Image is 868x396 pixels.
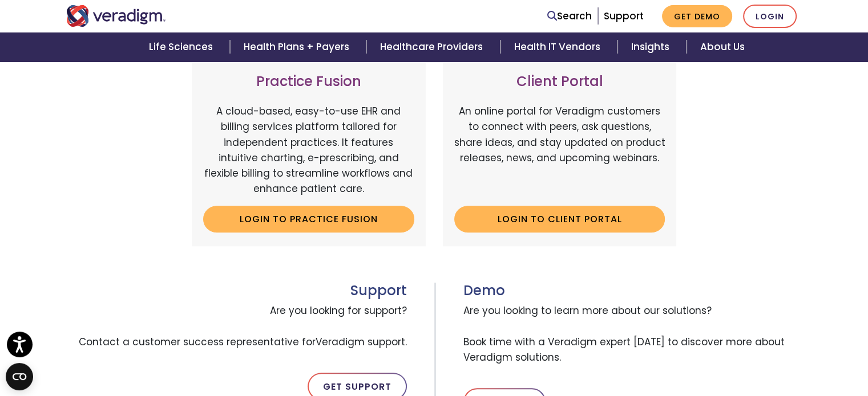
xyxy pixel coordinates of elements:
p: An online portal for Veradigm customers to connect with peers, ask questions, share ideas, and st... [454,104,665,197]
h3: Support [66,283,407,299]
a: Get Demo [662,5,732,27]
img: Veradigm logo [66,5,166,27]
a: Login to Practice Fusion [203,206,414,232]
a: Support [604,9,644,23]
h3: Client Portal [454,74,665,90]
a: Insights [617,32,687,62]
a: Login to Client Portal [454,206,665,232]
button: Open CMP widget [6,363,33,390]
a: Healthcare Providers [366,32,500,62]
a: Health IT Vendors [500,32,617,62]
p: A cloud-based, easy-to-use EHR and billing services platform tailored for independent practices. ... [203,104,414,197]
a: Login [743,5,797,28]
span: Veradigm support. [316,335,407,349]
a: About Us [687,32,758,62]
a: Search [547,9,592,24]
a: Life Sciences [135,32,230,62]
span: Are you looking for support? Contact a customer success representative for [66,299,407,354]
a: Health Plans + Payers [230,32,366,62]
h3: Demo [463,283,802,299]
span: Are you looking to learn more about our solutions? Book time with a Veradigm expert [DATE] to dis... [463,299,802,370]
iframe: Drift Chat Widget [649,315,854,382]
h3: Practice Fusion [203,74,414,90]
